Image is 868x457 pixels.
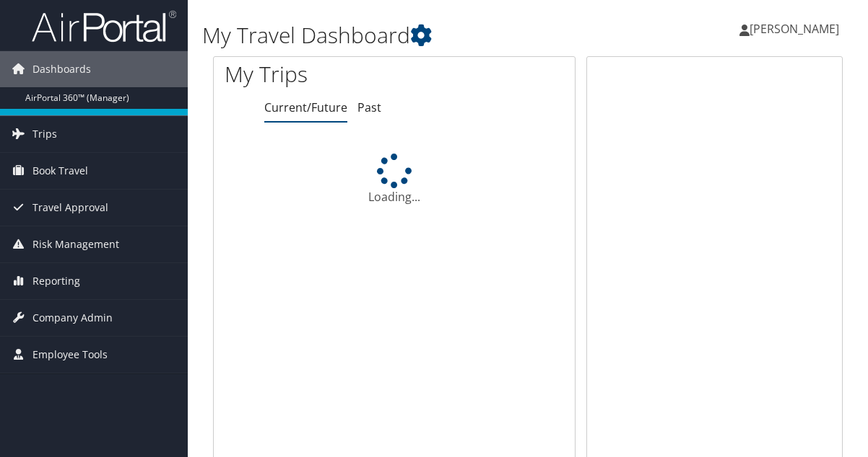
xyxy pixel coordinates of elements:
span: Dashboards [32,51,91,87]
span: Company Admin [32,300,113,336]
span: Risk Management [32,226,119,262]
span: Employee Tools [32,337,108,373]
a: [PERSON_NAME] [739,7,854,50]
span: Trips [32,116,57,152]
img: airportal-logo.png [32,9,176,43]
div: Loading... [214,154,575,205]
h1: My Trips [225,59,414,89]
span: [PERSON_NAME] [750,21,839,37]
a: Current/Future [264,99,347,115]
span: Reporting [32,263,80,299]
h1: My Travel Dashboard [202,20,636,50]
a: Past [357,99,381,115]
span: Travel Approval [32,190,108,226]
span: Book Travel [32,153,88,189]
